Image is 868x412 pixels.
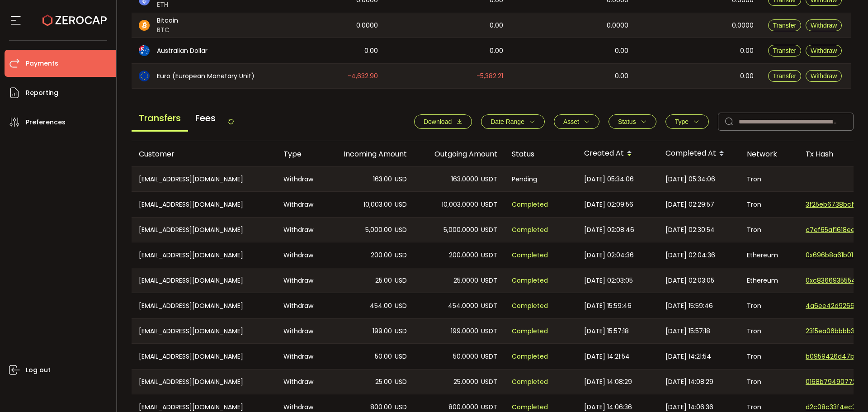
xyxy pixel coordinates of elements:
span: 10,003.00 [363,199,392,210]
div: Withdraw [276,319,324,343]
span: 25.00 [375,275,392,286]
span: [DATE] 14:21:54 [665,351,711,362]
span: Log out [26,364,51,377]
span: 0.00 [740,46,754,56]
button: Status [609,114,656,129]
span: 199.00 [373,326,392,336]
span: USD [395,225,407,235]
span: [DATE] 15:57:18 [665,326,710,336]
span: [DATE] 05:34:06 [584,174,634,185]
span: Reporting [26,86,58,99]
span: USDT [481,225,497,235]
div: [EMAIL_ADDRESS][DOMAIN_NAME] [132,268,276,293]
div: [EMAIL_ADDRESS][DOMAIN_NAME] [132,369,276,394]
span: Asset [563,118,579,125]
button: Withdraw [806,45,842,57]
button: Withdraw [806,70,842,82]
span: Completed [512,225,548,235]
span: Fees [188,106,223,130]
span: USD [395,377,407,387]
img: aud_portfolio.svg [139,45,150,56]
div: [EMAIL_ADDRESS][DOMAIN_NAME] [132,242,276,268]
div: Incoming Amount [324,149,414,159]
span: 25.0000 [453,275,478,286]
span: Completed [512,301,548,311]
span: Date Range [491,118,524,125]
span: Completed [512,199,548,210]
iframe: Chat Widget [823,369,868,412]
span: USDT [481,326,497,336]
span: Transfer [773,47,797,54]
span: USDT [481,301,497,311]
span: [DATE] 02:03:05 [665,275,714,286]
span: USD [395,199,407,210]
div: [EMAIL_ADDRESS][DOMAIN_NAME] [132,319,276,343]
span: [DATE] 02:29:57 [665,199,714,210]
span: BTC [157,25,178,35]
button: Download [414,114,472,129]
span: USDT [481,351,497,362]
div: Withdraw [276,218,324,242]
span: -4,632.90 [348,71,378,81]
span: [DATE] 15:59:46 [584,301,632,311]
span: 163.00 [373,174,392,185]
div: Tron [740,369,798,394]
span: Download [424,118,452,125]
span: USDT [481,250,497,260]
span: [DATE] 14:21:54 [584,351,630,362]
span: Transfer [773,22,797,29]
span: [DATE] 14:08:29 [584,377,632,387]
div: Network [740,149,798,159]
span: 50.0000 [453,351,478,362]
div: Tron [740,319,798,343]
button: Date Range [481,114,545,129]
div: Tron [740,167,798,191]
div: Ethereum [740,268,798,293]
span: Completed [512,326,548,336]
button: Transfer [768,45,802,57]
span: [DATE] 02:03:05 [584,275,633,286]
span: [DATE] 05:34:06 [665,174,715,185]
span: 0.00 [615,46,628,56]
span: 0.00 [490,20,503,31]
span: 0.0000 [607,20,628,31]
span: 454.00 [370,301,392,311]
span: Payments [26,57,58,70]
span: USD [395,326,407,336]
img: btc_portfolio.svg [139,20,150,31]
span: Australian Dollar [157,46,208,56]
span: USD [395,275,407,286]
span: 5,000.00 [365,225,392,235]
span: USDT [481,275,497,286]
div: Withdraw [276,192,324,217]
span: 200.0000 [449,250,478,260]
span: [DATE] 02:08:46 [584,225,634,235]
div: Tron [740,192,798,217]
div: Withdraw [276,344,324,369]
div: Tron [740,293,798,318]
div: Customer [132,149,276,159]
span: 0.0000 [732,20,754,31]
div: Completed At [658,146,740,161]
div: Tron [740,344,798,369]
span: 454.0000 [448,301,478,311]
button: Transfer [768,70,802,82]
div: Withdraw [276,167,324,191]
span: [DATE] 02:04:36 [665,250,715,260]
span: 25.00 [375,377,392,387]
div: [EMAIL_ADDRESS][DOMAIN_NAME] [132,167,276,191]
div: Withdraw [276,268,324,293]
div: [EMAIL_ADDRESS][DOMAIN_NAME] [132,293,276,318]
span: Withdraw [811,72,837,80]
div: Created At [577,146,658,161]
span: 0.00 [364,46,378,56]
span: USD [395,174,407,185]
span: USD [395,351,407,362]
img: eur_portfolio.svg [139,71,150,81]
span: 0.00 [740,71,754,81]
div: Ethereum [740,242,798,268]
span: Completed [512,351,548,362]
span: Withdraw [811,47,837,54]
div: Withdraw [276,293,324,318]
div: Tron [740,218,798,242]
